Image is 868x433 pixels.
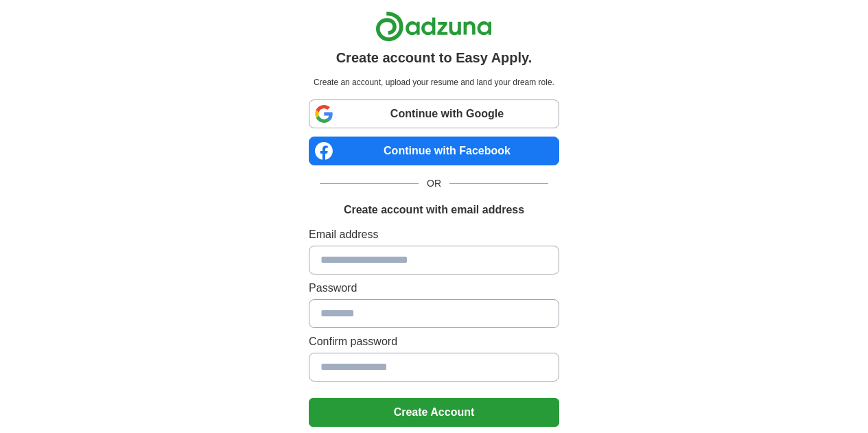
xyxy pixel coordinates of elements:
label: Email address [309,226,559,243]
label: Password [309,280,559,296]
p: Create an account, upload your resume and land your dream role. [312,76,556,89]
a: Continue with Google [309,100,559,128]
img: Adzuna logo [375,11,492,42]
h1: Create account with email address [344,202,524,218]
button: Create Account [309,398,559,427]
span: OR [419,176,449,191]
h1: Create account to Easy Apply. [336,47,532,68]
a: Continue with Facebook [309,137,559,165]
label: Confirm password [309,333,559,350]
